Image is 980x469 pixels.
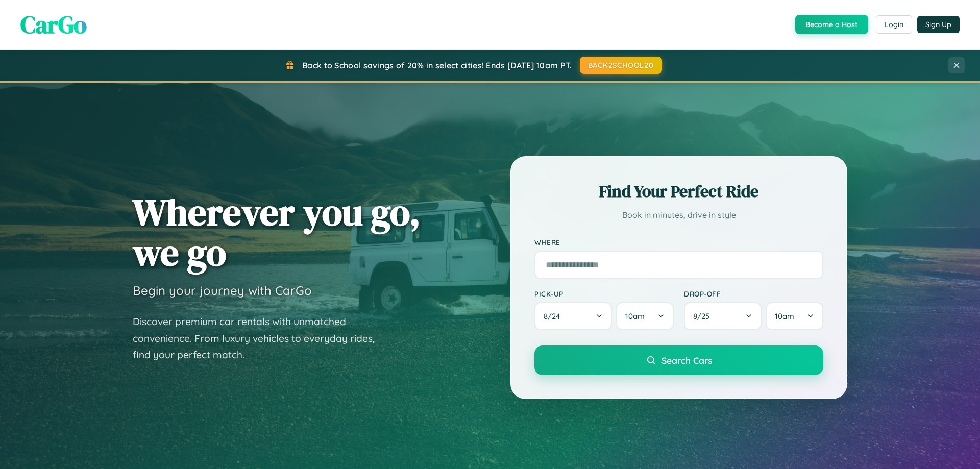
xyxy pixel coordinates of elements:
span: Search Cars [661,355,712,366]
p: Book in minutes, drive in style [534,208,823,223]
span: Back to School savings of 20% in select cities! Ends [DATE] 10am PT. [302,60,572,70]
label: Where [534,238,823,246]
button: Sign Up [917,16,960,33]
label: Drop-off [684,289,823,298]
span: 10am [625,311,645,321]
button: 8/25 [684,302,762,330]
h3: Begin your journey with CarGo [133,283,312,298]
label: Pick-up [534,289,674,298]
button: BACK2SCHOOL20 [580,57,662,74]
span: 10am [775,311,794,321]
button: Search Cars [534,345,823,375]
span: 8 / 24 [544,311,565,321]
button: 10am [616,302,674,330]
h2: Find Your Perfect Ride [534,180,823,203]
button: Become a Host [795,15,868,34]
button: 10am [766,302,823,330]
h1: Wherever you go, we go [133,192,421,273]
button: Login [876,15,912,34]
span: CarGo [20,8,87,41]
p: Discover premium car rentals with unmatched convenience. From luxury vehicles to everyday rides, ... [133,313,388,363]
button: 8/24 [534,302,612,330]
span: 8 / 25 [693,311,715,321]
